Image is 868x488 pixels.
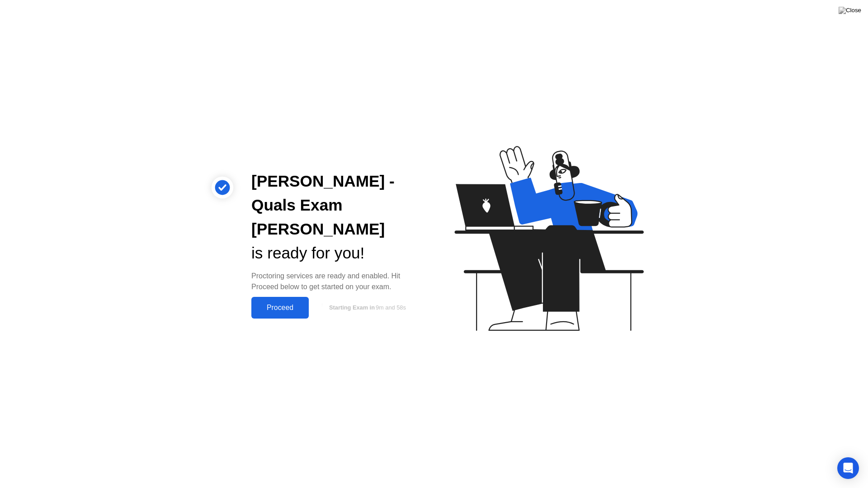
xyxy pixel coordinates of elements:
[376,304,406,311] span: 9m and 58s
[251,241,420,265] div: is ready for you!
[313,299,420,316] button: Starting Exam in9m and 58s
[251,271,420,292] div: Proctoring services are ready and enabled. Hit Proceed below to get started on your exam.
[837,457,859,479] div: Open Intercom Messenger
[254,304,306,312] div: Proceed
[839,7,861,14] img: Close
[251,297,309,319] button: Proceed
[251,169,420,241] div: [PERSON_NAME] - Quals Exam [PERSON_NAME]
